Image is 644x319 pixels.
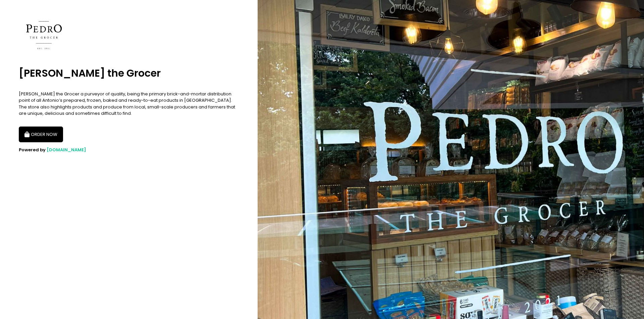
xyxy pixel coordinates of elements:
[19,91,239,117] div: [PERSON_NAME] the Grocer a purveyor of quality, being the primary brick-and-mortar distribution p...
[47,147,86,153] a: [DOMAIN_NAME]
[19,147,239,153] div: Powered by
[19,60,239,86] div: [PERSON_NAME] the Grocer
[19,10,69,60] img: Pedro the Grocer
[19,127,63,143] button: ORDER NOW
